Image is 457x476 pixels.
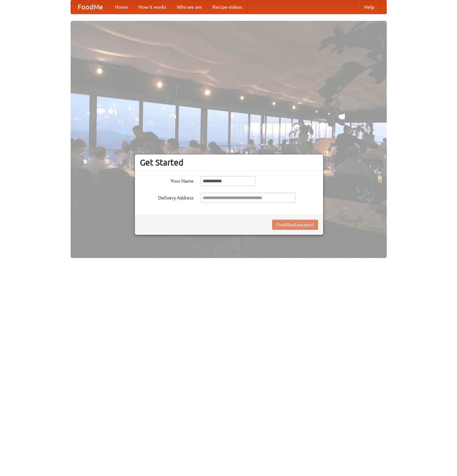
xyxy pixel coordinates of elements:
[272,220,318,230] button: Find Restaurants!
[110,0,133,14] a: Home
[359,0,380,14] a: Help
[133,0,172,14] a: How it works
[140,176,194,184] label: Your Name
[140,193,194,201] label: Delivery Address
[207,0,247,14] a: Recipe videos
[71,0,110,14] a: FoodMe
[172,0,207,14] a: Who we are
[140,157,318,168] h3: Get Started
